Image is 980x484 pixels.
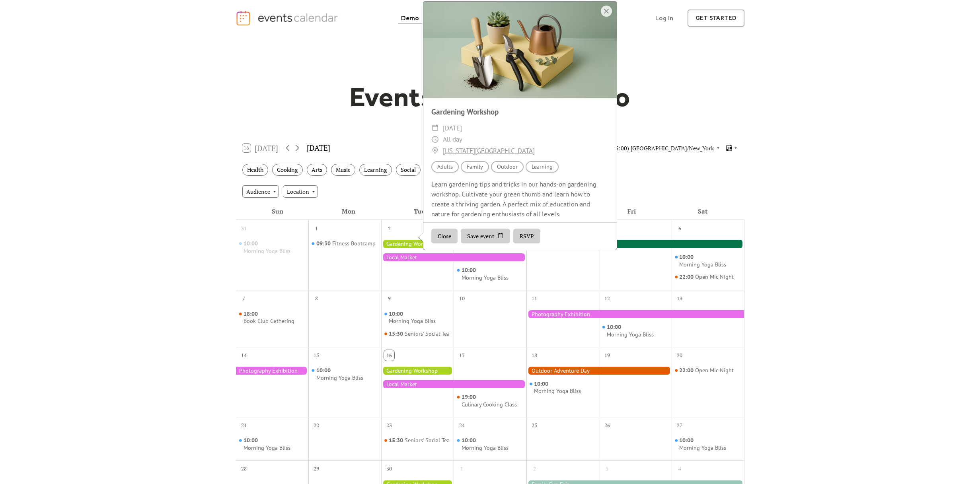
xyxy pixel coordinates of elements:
div: Demo [401,16,419,20]
h1: Events Calendar Demo [337,81,643,113]
a: Demo [398,13,423,23]
a: get started [688,10,744,27]
a: Log In [647,10,681,27]
a: home [236,10,341,26]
